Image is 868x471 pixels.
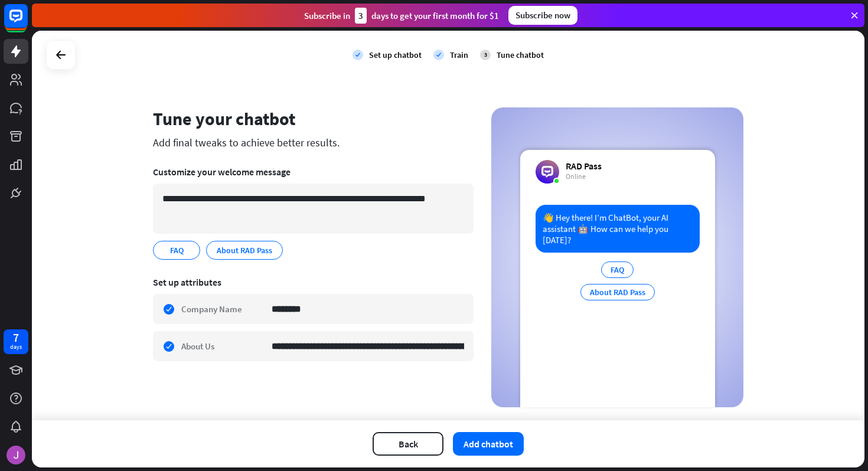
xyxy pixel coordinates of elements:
[169,244,185,257] span: FAQ
[153,107,474,130] div: Tune your chatbot
[304,8,499,24] div: Subscribe in days to get your first month for $1
[355,8,367,24] div: 3
[453,432,524,456] button: Add chatbot
[601,261,634,278] div: FAQ
[373,432,443,456] button: Back
[10,343,22,351] div: days
[497,50,544,60] div: Tune chatbot
[433,50,444,60] i: check
[580,284,655,300] div: About RAD Pass
[369,50,422,60] div: Set up chatbot
[566,160,602,172] div: RAD Pass
[566,172,602,181] div: Online
[536,205,700,253] div: 👋 Hey there! I’m ChatBot, your AI assistant 🤖 How can we help you [DATE]?
[450,50,468,60] div: Train
[153,136,474,149] div: Add final tweaks to achieve better results.
[13,332,19,343] div: 7
[153,166,474,178] div: Customize your welcome message
[480,50,491,60] div: 3
[4,329,28,354] a: 7 days
[153,276,474,288] div: Set up attributes
[508,6,577,25] div: Subscribe now
[353,50,363,60] i: check
[216,244,273,257] span: About RAD Pass
[9,5,45,40] button: Open LiveChat chat widget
